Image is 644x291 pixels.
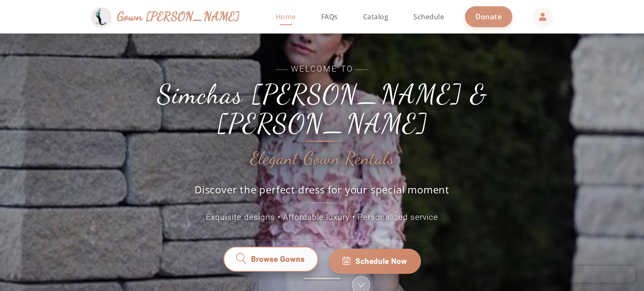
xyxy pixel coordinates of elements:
[250,149,394,168] h2: Elegant Gown Rentals
[363,12,389,21] span: Catalog
[92,5,248,28] a: Gown [PERSON_NAME]
[413,12,444,21] span: Schedule
[465,6,512,27] a: Donate
[251,256,305,267] span: Browse Gowns
[92,8,111,26] img: Gown Gmach Logo
[186,183,458,203] p: Discover the perfect dress for your special moment
[133,211,511,224] p: Exquisite designs • Affordable luxury • Personalized service
[133,80,511,139] h1: Simchas [PERSON_NAME] & [PERSON_NAME]
[356,256,407,267] span: Schedule Now
[475,12,502,21] span: Donate
[117,8,240,26] span: Gown [PERSON_NAME]
[133,63,511,75] span: Welcome to
[541,266,636,283] iframe: Chatra live chat
[276,12,296,21] span: Home
[321,12,338,21] span: FAQs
